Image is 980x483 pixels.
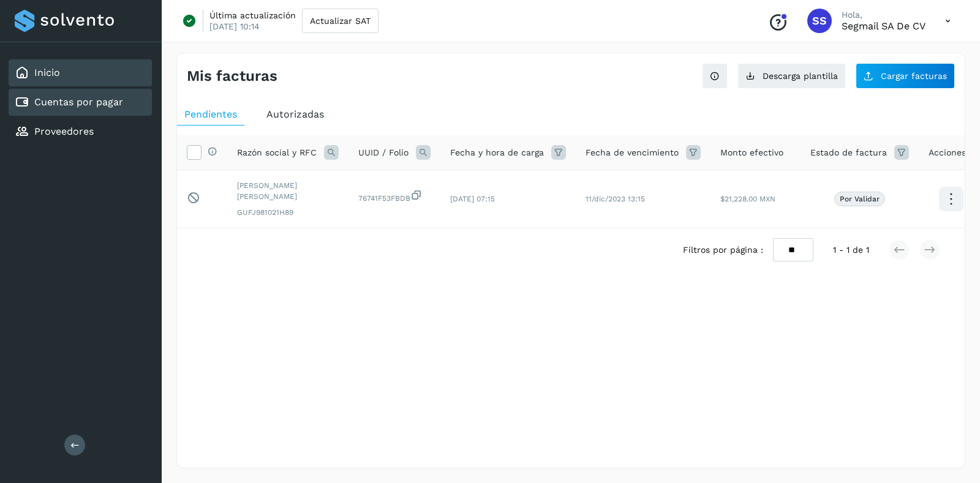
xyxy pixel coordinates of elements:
[683,244,763,256] span: Filtros por página :
[881,72,947,80] span: Cargar facturas
[842,10,925,20] p: Hola,
[358,189,431,204] span: 76741F53FBDB
[9,118,152,145] div: Proveedores
[842,20,925,32] p: Segmail SA de CV
[184,108,237,120] span: Pendientes
[833,244,869,256] span: 1 - 1 de 1
[310,17,371,25] span: Actualizar SAT
[34,125,94,137] a: Proveedores
[720,195,775,203] span: $21,228.00 MXN
[187,67,277,85] h4: Mis facturas
[840,195,880,203] p: Por validar
[237,180,339,202] span: [PERSON_NAME] [PERSON_NAME]
[929,146,966,159] span: Acciones
[358,146,409,159] span: UUID / Folio
[737,63,846,89] button: Descarga plantilla
[266,108,324,120] span: Autorizadas
[9,59,152,86] div: Inicio
[763,72,838,80] span: Descarga plantilla
[34,67,60,78] a: Inicio
[302,9,379,33] button: Actualizar SAT
[450,195,495,203] span: [DATE] 07:15
[34,96,123,108] a: Cuentas por pagar
[209,21,260,32] p: [DATE] 10:14
[209,10,296,21] p: Última actualización
[810,146,887,159] span: Estado de factura
[237,146,317,159] span: Razón social y RFC
[720,146,783,159] span: Monto efectivo
[586,195,645,203] span: 11/dic/2023 13:15
[450,146,544,159] span: Fecha y hora de carga
[586,146,679,159] span: Fecha de vencimiento
[9,89,152,116] div: Cuentas por pagar
[237,207,339,218] span: GUFJ981021H89
[856,63,955,89] button: Cargar facturas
